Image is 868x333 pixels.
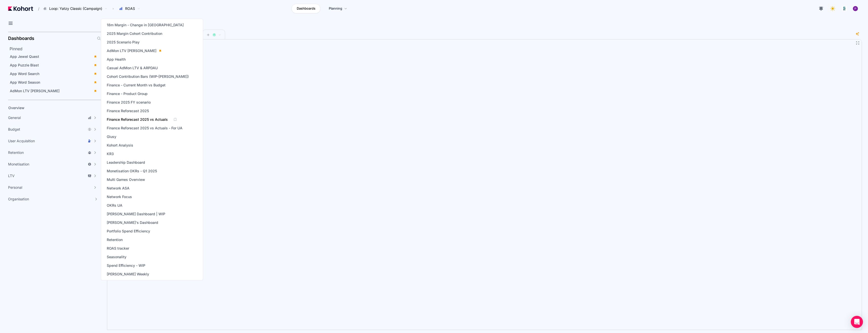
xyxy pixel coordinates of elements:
a: App Puzzle Blast [8,61,99,69]
span: Finance - Product Group [107,91,148,96]
a: Finance - Product Group [105,90,149,97]
span: LTV [8,173,15,178]
span: ROAS [125,6,135,11]
span: AdMon LTV [PERSON_NAME] [107,48,156,53]
a: Planning [323,4,352,13]
span: KR3 [107,151,114,156]
a: Network Focus [105,193,133,200]
span: App Word Search [10,72,39,76]
span: [PERSON_NAME] Weekly [107,272,149,277]
span: Organisation [8,197,29,202]
a: 2025 Scenario Play [105,39,141,46]
a: 18m Margin - Change in [GEOGRAPHIC_DATA] [105,21,185,29]
span: / [34,6,39,11]
a: Giusy [105,133,118,140]
a: Leadership Dashboard [105,159,147,166]
a: Finance - Current Month vs Budget [105,82,167,89]
a: Portfolio Spend Efficiency [105,228,152,235]
span: ROAS tracker [107,246,129,251]
a: Finance Reforecast 2025 vs Actuals [105,116,169,123]
a: OKRs UA [105,202,124,209]
a: Finance Reforecast 2025 vs Actuals - For UA [105,125,184,132]
a: 2025 Margin Cohort Contribution [105,30,164,37]
span: Giusy [107,134,116,139]
a: Cohort Contribution Bars (WIP-[PERSON_NAME]) [105,73,190,80]
a: App Word Season [8,79,99,86]
span: App Health [107,57,126,62]
span: Finance Reforecast 2025 vs Actuals [107,117,168,122]
span: AdMon LTV [PERSON_NAME] [10,89,60,93]
span: Cohort Contribution Bars (WIP-[PERSON_NAME]) [107,74,189,79]
span: Kohort Analysis [107,143,133,148]
span: Seasonality [107,254,126,259]
a: Kohort Analysis [105,142,135,149]
img: Kohort logo [8,6,33,11]
span: Monetisation OKRs - Q1 2025 [107,169,157,174]
div: Open Intercom Messenger [851,316,863,328]
span: Overview [8,106,24,110]
span: Retention [107,237,123,242]
span: User Acquisition [8,138,35,144]
span: Personal [8,185,22,190]
a: KR3 [105,150,115,157]
span: › [112,7,115,11]
a: [PERSON_NAME] Weekly [105,271,151,278]
span: Spend Efficiency - WIP [107,263,145,268]
span: General [8,115,21,120]
button: ROAS [116,4,143,13]
a: Multi Games Overview [105,176,147,183]
a: App Health [105,56,127,63]
span: App Puzzle Blast [10,63,39,67]
span: 2025 Margin Cohort Contribution [107,31,162,36]
span: 18m Margin - Change in [GEOGRAPHIC_DATA] [107,22,184,28]
span: Finance - Current Month vs Budget [107,83,166,88]
h2: Dashboards [8,36,34,41]
span: Budget [8,127,20,132]
a: Finance 2025 FY scenario [105,99,152,106]
span: App Word Season [10,80,40,84]
span: Network Focus [107,194,132,199]
span: 2025 Scenario Play [107,40,140,45]
a: App Word Search [8,70,99,78]
span: Portfolio Spend Efficiency [107,229,150,234]
span: [PERSON_NAME]'s Dashboard [107,220,158,225]
a: Casual AdMon LTV & ARPDAU [105,64,159,72]
span: Casual AdMon LTV & ARPDAU [107,65,158,70]
a: App Jewel Quest [8,53,99,60]
a: Network ASA [105,185,131,192]
a: AdMon LTV [PERSON_NAME] [105,47,163,54]
img: logo_logo_images_1_20240607072359498299_20240828135028712857.jpeg [842,6,847,11]
span: Planning [329,6,342,11]
a: Finance Reforecast 2025 [105,107,150,114]
a: [PERSON_NAME] Dashboard | WIP [105,210,167,218]
a: Monetisation OKRs - Q1 2025 [105,168,158,175]
span: Finance Reforecast 2025 vs Actuals - For UA [107,126,182,131]
span: Loop: Yatzy Classic (Campaign) [49,6,102,11]
a: AdMon LTV [PERSON_NAME] [8,87,99,95]
a: Dashboards [291,4,320,13]
span: Finance 2025 FY scenario [107,100,151,105]
span: Network ASA [107,186,129,191]
button: Fullscreen [856,41,860,45]
button: Loop: Yatzy Classic (Campaign) [40,4,110,13]
a: Seasonality [105,253,128,260]
span: Multi Games Overview [107,177,145,182]
span: Dashboards [297,6,315,11]
span: Leadership Dashboard [107,160,145,165]
span: App Jewel Quest [10,54,39,59]
a: Overview [7,104,92,112]
span: Monetisation [8,162,29,167]
span: OKRs UA [107,203,122,208]
span: Retention [8,150,24,155]
a: ROAS tracker [105,245,131,252]
h2: Pinned [10,46,101,52]
a: [PERSON_NAME]'s Dashboard [105,219,160,226]
a: Spend Efficiency - WIP [105,262,147,269]
span: [PERSON_NAME] Dashboard | WIP [107,211,165,217]
a: Retention [105,236,124,243]
span: Finance Reforecast 2025 [107,108,149,113]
